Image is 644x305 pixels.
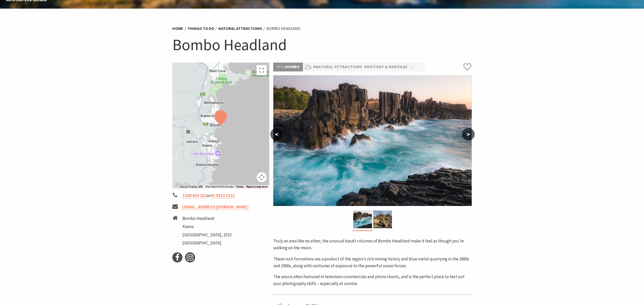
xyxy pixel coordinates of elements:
span: Map data ©2025 Google [205,185,233,188]
li: [GEOGRAPHIC_DATA] [182,240,232,246]
img: Google [174,182,190,188]
p: Truly an area like no other, the unusual basalt columns of Bombo Headland make it feel as though ... [273,238,472,251]
a: Natural Attractions [218,26,262,31]
a: 02 4232 3322 [211,193,235,199]
h1: Bombo Headland [172,34,472,55]
a: Open this area in Google Maps (opens a new window) [174,182,190,188]
span: Area [277,64,285,69]
li: or [172,192,269,199]
a: Home [172,26,183,31]
img: Bombo Quarry [273,75,472,206]
a: [EMAIL_ADDRESS][DOMAIN_NAME] [182,204,248,210]
button: < [270,128,283,140]
a: Terms (opens in new tab) [236,185,243,188]
li: Kiama [182,223,232,230]
img: Bombo Quarry [353,211,372,228]
button: Toggle fullscreen view [257,65,267,75]
button: Keyboard shortcuts [199,185,202,188]
img: Bombo Quarry [373,211,392,228]
a: Report a map error [246,185,268,188]
li: Bombo Headland [182,215,232,222]
p: These rock formations are a product of the region’s rich mining history and blue metal quarrying ... [273,256,472,269]
a: #Natural Attractions [313,64,362,70]
p: Bombo [273,63,303,71]
button: Map camera controls [257,172,267,182]
button: > [462,128,475,140]
a: #History & Heritage [364,64,408,70]
p: The area is often featured in television commercials and photo shoots, and is the perfect place t... [273,273,472,287]
a: Things To Do [188,26,214,31]
li: [GEOGRAPHIC_DATA], 2533 [182,232,232,238]
li: Bombo Headland [266,25,300,32]
a: 1300 654 262 [182,193,207,199]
